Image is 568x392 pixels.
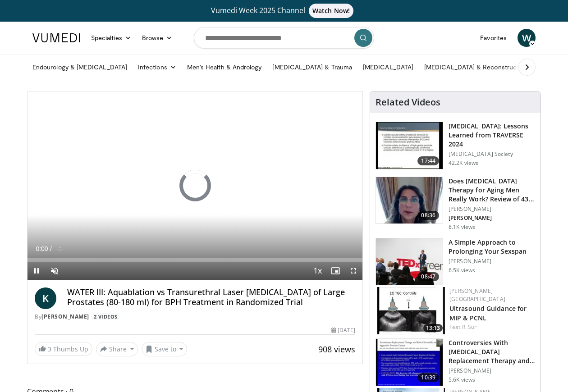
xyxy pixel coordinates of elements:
p: 5.6K views [449,376,475,383]
a: [PERSON_NAME] [41,313,89,320]
a: Favorites [475,29,512,47]
a: 17:44 [MEDICAL_DATA]: Lessons Learned from TRAVERSE 2024 [MEDICAL_DATA] Society 42.2K views [376,122,535,169]
a: Specialties [86,29,137,47]
img: c4bd4661-e278-4c34-863c-57c104f39734.150x105_q85_crop-smart_upscale.jpg [376,238,443,285]
a: W [518,29,536,47]
a: [MEDICAL_DATA] & Trauma [267,58,357,76]
p: [PERSON_NAME] [449,367,535,374]
button: Fullscreen [344,262,362,280]
a: 3 Thumbs Up [35,342,92,356]
button: Unmute [46,262,64,280]
p: 42.2K views [449,160,478,167]
a: [MEDICAL_DATA] [357,58,419,76]
img: VuMedi Logo [32,33,80,42]
a: R. Sur [462,323,477,331]
img: 418933e4-fe1c-4c2e-be56-3ce3ec8efa3b.150x105_q85_crop-smart_upscale.jpg [376,339,443,386]
p: 8.1K views [449,223,475,231]
a: [PERSON_NAME] [GEOGRAPHIC_DATA] [449,287,505,303]
span: 908 views [318,344,355,355]
span: -:- [57,245,63,252]
img: 4d4bce34-7cbb-4531-8d0c-5308a71d9d6c.150x105_q85_crop-smart_upscale.jpg [376,177,443,224]
a: 08:47 A Simple Approach to Prolonging Your Sexspan [PERSON_NAME] 6.5K views [376,238,535,286]
button: Enable picture-in-picture mode [326,262,344,280]
div: By [35,313,355,321]
span: 08:36 [417,211,439,220]
span: 10:39 [417,373,439,382]
a: K [35,287,56,309]
h3: [MEDICAL_DATA]: Lessons Learned from TRAVERSE 2024 [449,122,535,149]
img: 1317c62a-2f0d-4360-bee0-b1bff80fed3c.150x105_q85_crop-smart_upscale.jpg [376,122,443,169]
a: Endourology & [MEDICAL_DATA] [27,58,133,76]
a: Vumedi Week 2025 ChannelWatch Now! [34,4,534,18]
h4: WATER III: Aquablation vs Transurethral Laser [MEDICAL_DATA] of Large Prostates (80-180 ml) for B... [67,287,355,307]
button: Playback Rate [308,262,326,280]
span: / [50,245,52,252]
img: ae74b246-eda0-4548-a041-8444a00e0b2d.150x105_q85_crop-smart_upscale.jpg [377,287,445,334]
span: Watch Now! [309,4,353,18]
span: 17:44 [417,156,439,165]
a: 13:13 [377,287,445,334]
p: [PERSON_NAME] [449,214,535,222]
span: 3 [48,345,51,353]
h3: A Simple Approach to Prolonging Your Sexspan [449,238,535,256]
video-js: Video Player [27,91,362,280]
input: Search topics, interventions [194,27,374,49]
div: Feat. [449,323,533,331]
a: Infections [133,58,182,76]
a: Browse [137,29,178,47]
a: 10:39 Controversies With [MEDICAL_DATA] Replacement Therapy and [MEDICAL_DATA] Can… [PERSON_NAME]... [376,338,535,386]
h4: Related Videos [376,97,440,108]
a: 08:36 Does [MEDICAL_DATA] Therapy for Aging Men Really Work? Review of 43 St… [PERSON_NAME] [PERS... [376,177,535,231]
button: Pause [27,262,46,280]
p: [PERSON_NAME] [449,205,535,213]
a: Men’s Health & Andrology [182,58,267,76]
h3: Controversies With [MEDICAL_DATA] Replacement Therapy and [MEDICAL_DATA] Can… [449,338,535,365]
a: 2 Videos [91,313,120,320]
button: Share [96,342,138,356]
p: 6.5K views [449,267,475,274]
span: 0:00 [36,245,48,252]
span: 13:13 [423,324,443,332]
h3: Does [MEDICAL_DATA] Therapy for Aging Men Really Work? Review of 43 St… [449,177,535,204]
p: [PERSON_NAME] [449,258,535,265]
button: Save to [142,342,188,356]
div: Progress Bar [27,258,362,262]
div: [DATE] [331,326,355,334]
span: 08:47 [417,272,439,281]
a: Ultrasound Guidance for MIP & PCNL [449,304,527,322]
p: [MEDICAL_DATA] Society [449,150,535,158]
